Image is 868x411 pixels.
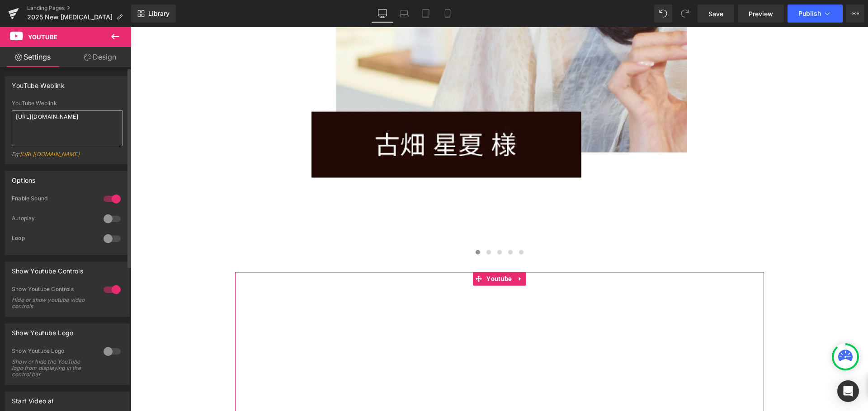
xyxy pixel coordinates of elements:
[837,380,859,402] div: Open Intercom Messenger
[393,5,415,23] a: Laptop
[20,151,80,157] a: [URL][DOMAIN_NAME]
[12,392,54,405] div: Start Video at
[12,235,94,244] div: Loop
[654,5,672,23] button: Undo
[12,262,83,275] div: Show Youtube Controls
[12,100,123,106] div: YouTube Weblink
[415,5,437,23] a: Tablet
[12,297,93,309] div: Hide or show youtube video controls
[749,9,773,18] span: Preview
[28,33,57,41] span: Youtube
[12,215,94,224] div: Autoplay
[131,5,176,23] a: New Library
[12,286,94,295] div: Show Youtube Controls
[738,5,784,23] a: Preview
[27,5,131,12] a: Landing Pages
[372,5,393,23] a: Desktop
[12,347,94,357] div: Show Youtube Logo
[798,10,821,17] span: Publish
[148,9,170,18] span: Library
[67,47,133,67] a: Design
[676,5,694,23] button: Redo
[788,5,843,23] button: Publish
[12,77,65,89] div: YouTube Weblink
[437,5,458,23] a: Mobile
[12,359,93,378] div: Show or hide the YouTube logo from displaying in the control bar
[354,245,383,259] span: Youtube
[708,9,723,18] span: Save
[384,245,396,259] a: Expand / Collapse
[27,14,113,21] span: 2025 New [MEDICAL_DATA]
[12,171,35,184] div: Options
[12,324,73,337] div: Show Youtube Logo
[12,195,94,204] div: Enable Sound
[12,151,123,164] div: Eg:
[846,5,864,23] button: More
